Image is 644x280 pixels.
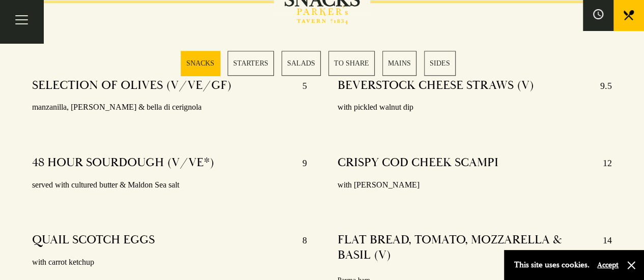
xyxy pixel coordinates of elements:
p: with [PERSON_NAME] [338,178,612,193]
p: manzanilla, [PERSON_NAME] & bella di cerignola [32,100,306,115]
p: with pickled walnut dip [338,100,612,115]
a: 5 / 6 [382,51,416,76]
p: 12 [593,155,612,171]
a: 2 / 6 [228,51,274,76]
p: with carrot ketchup [32,255,306,270]
button: Close and accept [626,260,636,270]
a: 3 / 6 [282,51,321,76]
p: 8 [292,232,307,248]
p: 14 [593,232,612,263]
a: 1 / 6 [181,51,220,76]
p: 9 [292,155,307,171]
a: 6 / 6 [424,51,456,76]
button: Accept [597,260,619,270]
p: This site uses cookies. [514,258,590,272]
h4: FLAT BREAD, TOMATO, MOZZARELLA & BASIL (V) [338,232,593,263]
p: served with cultured butter & Maldon Sea salt [32,178,306,193]
h4: 48 HOUR SOURDOUGH (V/VE*) [32,155,214,171]
h4: QUAIL SCOTCH EGGS [32,232,155,248]
a: 4 / 6 [328,51,375,76]
h4: CRISPY COD CHEEK SCAMPI [338,155,498,171]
